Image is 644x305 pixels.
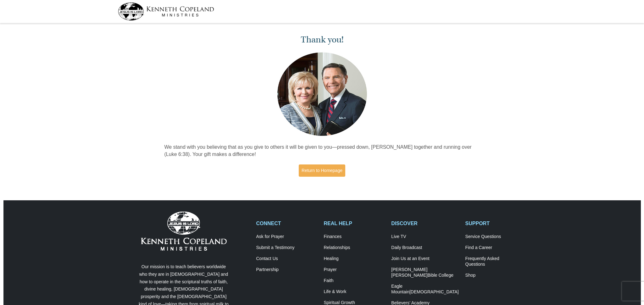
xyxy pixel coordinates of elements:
[324,289,385,295] a: Life & Work
[465,220,526,226] h2: SUPPORT
[391,284,458,295] a: Eagle Mountain[DEMOGRAPHIC_DATA]
[391,267,458,278] a: [PERSON_NAME] [PERSON_NAME]Bible College
[276,51,369,137] img: Kenneth and Gloria
[164,144,480,158] p: We stand with you believing that as you give to others it will be given to you—pressed down, [PER...
[256,245,317,251] a: Submit a Testimony
[324,267,385,273] a: Prayer
[391,220,458,226] h2: DISCOVER
[324,220,385,226] h2: REAL HELP
[465,273,526,278] a: Shop
[465,256,526,267] a: Frequently AskedQuestions
[391,256,458,262] a: Join Us at an Event
[465,245,526,251] a: Find a Career
[324,234,385,240] a: Finances
[324,278,385,284] a: Faith
[391,234,458,240] a: Live TV
[164,35,480,45] h1: Thank you!
[324,245,385,251] a: Relationships
[409,289,459,294] span: [DEMOGRAPHIC_DATA]
[141,212,227,251] img: Kenneth Copeland Ministries
[256,267,317,273] a: Partnership
[256,234,317,240] a: Ask for Prayer
[299,164,345,177] a: Return to Homepage
[118,3,214,20] img: kcm-header-logo.svg
[256,220,317,226] h2: CONNECT
[256,256,317,262] a: Contact Us
[391,245,458,251] a: Daily Broadcast
[427,273,453,278] span: Bible College
[324,256,385,262] a: Healing
[465,234,526,240] a: Service Questions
